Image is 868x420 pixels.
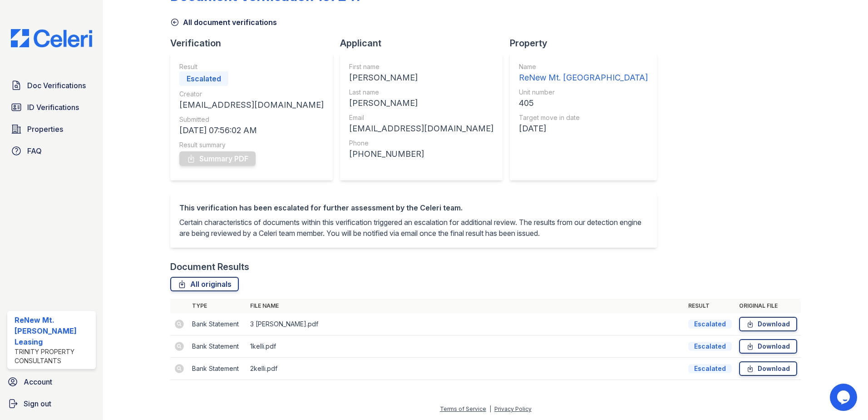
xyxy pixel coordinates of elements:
td: Bank Statement [188,335,247,358]
a: Download [739,339,797,354]
div: ReNew Mt. [PERSON_NAME] Leasing [15,315,92,347]
p: Certain characteristics of documents within this verification triggered an escalation for additio... [179,217,648,239]
div: [DATE] 07:56:02 AM [179,124,324,137]
div: Applicant [340,37,510,50]
a: ID Verifications [7,98,96,116]
a: Download [739,361,797,376]
div: [EMAIL_ADDRESS][DOMAIN_NAME] [179,99,324,111]
div: Escalated [688,342,732,351]
td: 1kelli.pdf [247,335,685,358]
div: Property [510,37,664,50]
th: Original file [735,299,801,313]
a: Account [4,373,99,391]
a: Terms of Service [440,405,486,412]
div: Submitted [179,115,324,124]
div: Trinity Property Consultants [15,347,92,365]
div: ReNew Mt. [GEOGRAPHIC_DATA] [519,71,648,84]
a: All originals [170,277,239,291]
div: [PHONE_NUMBER] [349,148,493,160]
a: Doc Verifications [7,76,96,95]
td: 3 [PERSON_NAME].pdf [247,313,685,335]
span: Account [24,376,52,387]
span: ID Verifications [27,102,79,113]
div: Result [179,62,324,71]
span: Doc Verifications [27,80,86,91]
div: Unit number [519,88,648,97]
div: Escalated [688,364,732,373]
span: Sign out [24,398,51,409]
div: [PERSON_NAME] [349,71,493,84]
div: Phone [349,139,493,148]
div: Escalated [688,320,732,329]
span: Properties [27,124,63,135]
div: Document Results [170,260,249,273]
a: Name ReNew Mt. [GEOGRAPHIC_DATA] [519,62,648,84]
iframe: chat widget [830,384,859,411]
div: [PERSON_NAME] [349,97,493,110]
span: FAQ [27,145,42,156]
div: | [489,405,491,412]
a: FAQ [7,142,96,160]
div: First name [349,62,493,71]
a: Sign out [4,395,99,413]
div: [EMAIL_ADDRESS][DOMAIN_NAME] [349,122,493,135]
th: Type [188,299,247,313]
a: Privacy Policy [494,405,532,412]
a: Download [739,317,797,331]
th: File name [247,299,685,313]
div: 405 [519,97,648,110]
div: [DATE] [519,122,648,135]
th: Result [685,299,735,313]
div: This verification has been escalated for further assessment by the Celeri team. [179,202,648,213]
div: Verification [170,37,340,50]
td: 2kelli.pdf [247,358,685,380]
td: Bank Statement [188,358,247,380]
div: Target move in date [519,113,648,122]
a: Properties [7,120,96,138]
td: Bank Statement [188,313,247,335]
a: All document verifications [170,17,277,28]
div: Last name [349,88,493,97]
div: Email [349,113,493,122]
img: CE_Logo_Blue-a8612792a0a2168367f1c8372b55b34899dd931a85d93a1a3d3e32e68fde9ad4.png [4,29,99,47]
div: Creator [179,90,324,99]
div: Result summary [179,140,324,150]
div: Escalated [179,71,228,86]
div: Name [519,62,648,71]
